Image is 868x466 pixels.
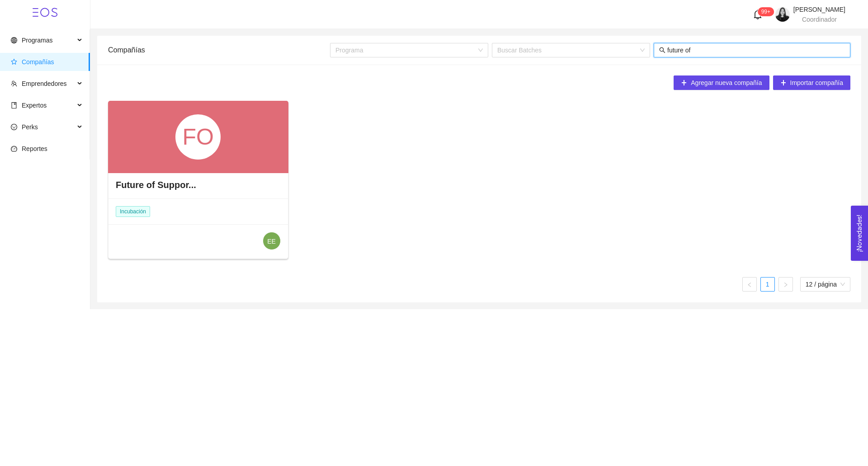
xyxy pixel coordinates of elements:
span: team [11,80,17,87]
button: plusImportar compañía [773,75,851,90]
div: FO [175,114,221,160]
button: Open Feedback Widget [851,206,868,261]
span: global [11,37,17,43]
button: left [742,277,757,292]
span: book [11,102,17,108]
div: Compañías [108,37,330,63]
span: Coordinador [802,16,837,23]
div: tamaño de página [800,277,850,292]
img: 1654902678626-PP_Jashia3.jpg [775,7,790,22]
li: 1 [760,277,775,292]
span: Agregar nueva compañía [691,78,762,88]
span: Reportes [22,145,47,152]
h4: Future of Suppor... [116,179,196,191]
span: Programas [22,37,52,44]
span: EE [267,232,276,250]
span: Emprendedores [22,80,67,87]
span: smile [11,124,17,130]
span: Expertos [22,102,47,109]
li: Página siguiente [778,277,793,292]
span: Incubación [116,206,150,217]
span: right [783,282,788,287]
span: 12 / página [806,278,845,291]
input: Buscar [667,45,845,55]
span: Compañías [22,58,54,66]
button: plusAgregar nueva compañía [674,75,769,90]
span: Importar compañía [790,78,844,88]
span: dashboard [11,146,17,152]
li: Página anterior [742,277,757,292]
span: plus [780,80,787,87]
span: search [659,47,665,53]
a: 1 [761,278,774,291]
span: bell [753,9,763,19]
span: [PERSON_NAME] [793,6,845,13]
span: Perks [22,123,38,131]
span: star [11,59,17,65]
button: right [778,277,793,292]
span: plus [681,80,687,87]
span: left [747,282,752,287]
sup: 3630 [758,7,774,16]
